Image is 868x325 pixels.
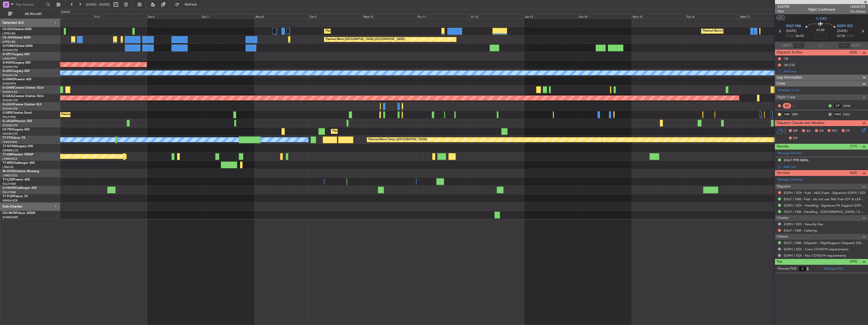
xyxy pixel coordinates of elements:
a: EGLF / FAB - Dispatch - FlightSupport Dispatch [GEOGRAPHIC_DATA] [784,241,865,245]
span: 01:00 [816,28,824,33]
button: All Aircraft [6,10,55,18]
a: EGNR/CEG [3,90,18,94]
a: JWM [843,104,854,108]
div: Sat 6 [147,14,201,18]
a: G-FOMOGlobal 6000 [3,45,33,48]
span: (1/1) [850,144,857,149]
span: 534790 [777,4,790,9]
a: G-GAALCessna Citation XLS+ [3,95,44,98]
a: EHAM/AMS [3,215,18,219]
a: EGPH / EDI - Pax COVID19 requirements [784,253,846,258]
a: LFPB/LBG [3,32,16,35]
a: LFPB/LBG [3,40,16,44]
span: MF [793,129,798,134]
a: EGPH / EDI - Crew COVID19 requirements [784,247,849,251]
a: EGGW/LTN [3,107,18,111]
div: Fri 5 [93,14,147,18]
label: Planned PAX [777,266,796,271]
span: Services [777,170,790,176]
span: ATOT [783,43,791,48]
a: EGPH / EDI - Fuel - AEG Fuels - Signature EGPH / EDI [784,191,865,195]
a: M-OUSECitation Mustang [3,170,39,173]
a: LGAV/ATH [3,57,16,60]
span: T7-BRE [3,161,13,165]
span: AC [806,129,811,134]
a: DNMM/LOS [3,149,18,152]
a: T7-N1960Legacy 650 [3,145,33,148]
span: Dispatch [777,184,791,190]
span: Pos Charter [850,9,865,14]
div: SIC [783,103,791,109]
a: LX-TROLegacy 650 [3,128,30,131]
span: 07:50 [837,34,845,39]
span: T7-PJ29 [3,195,14,198]
span: T7-EMI [3,153,12,156]
a: EGLF / FAB - Catering [784,228,817,233]
div: OBX [833,112,842,117]
a: Manage Services [777,177,803,182]
div: CP [833,103,842,109]
a: G-VNORChallenger 650 [3,187,37,190]
span: CS-DOU [3,28,14,31]
a: FNO [843,112,854,117]
span: LNX47RS [850,4,865,9]
div: Mon 15 [632,14,686,18]
div: Planned Maint [GEOGRAPHIC_DATA] ([GEOGRAPHIC_DATA]) [61,111,141,118]
div: Flight Confirmed [808,7,835,12]
div: Thu 11 [416,14,470,18]
span: Refresh [180,3,202,6]
div: Wed 10 [362,14,416,18]
div: [DATE] [61,10,70,14]
a: T7-BREChallenger 604 [3,161,35,165]
a: EGGW/LTN [3,65,18,69]
div: Sun 14 [578,14,632,18]
a: G-LEGCLegacy 600 [3,70,30,73]
span: FFC [832,129,838,134]
span: FP [846,129,850,134]
a: G-JAGAPhenom 300 [3,120,32,123]
div: UK ETA [784,63,795,67]
a: VHHH/HKG [3,140,17,144]
a: OO-MCWFalcon 2000S [3,212,35,215]
span: G-LEGC [3,70,13,73]
span: G-SPCY [3,53,13,56]
div: Planned Maint [GEOGRAPHIC_DATA] ([GEOGRAPHIC_DATA]) [325,36,405,43]
span: G-KGKG [3,61,14,64]
span: CR [819,129,823,134]
a: EGLF / FAB - Handling - [GEOGRAPHIC_DATA] / EGLF / FAB [784,210,865,214]
a: G-ENRGPraetor 600 [3,78,31,81]
span: ETOT [786,34,794,39]
div: Tue 16 [685,14,739,18]
div: Planned Maint [GEOGRAPHIC_DATA] ([GEOGRAPHIC_DATA]) [325,27,405,35]
a: G-GARECessna Citation XLS+ [3,86,44,89]
div: Wed 17 [739,14,793,18]
span: [DATE] [837,29,848,34]
a: BRP [792,112,804,117]
span: ALDT [852,43,860,48]
a: LFMN/NCE [3,157,17,161]
span: G-ENRG [3,78,14,81]
input: Trip Number [15,1,45,8]
a: Schedule Crew [777,88,799,93]
a: T7-LZZIPraetor 600 [3,178,30,181]
span: EGLF FAB [786,24,801,29]
div: Add new [783,69,865,73]
span: G-FOMO [3,45,15,48]
div: Fri 12 [470,14,524,18]
span: G-GARE [3,86,14,89]
a: G-SIRSCitation Excel [3,111,32,114]
a: EGGW/LTN [3,48,18,52]
span: (0/0) [850,259,857,264]
span: OO-MCW [3,212,16,215]
span: G-SIRS [3,111,12,114]
span: G-VNOR [3,187,15,190]
span: ELDT [847,34,855,39]
span: (4/6) [850,170,857,175]
div: Planned Maint Dusseldorf [332,128,365,135]
span: Flight Crew [777,94,795,100]
a: G-SPCYLegacy 650 [3,53,30,56]
span: Leg Information [777,75,802,80]
a: EGGW/LTN [3,132,18,136]
span: Crew [777,81,785,87]
span: Pax [777,259,782,265]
